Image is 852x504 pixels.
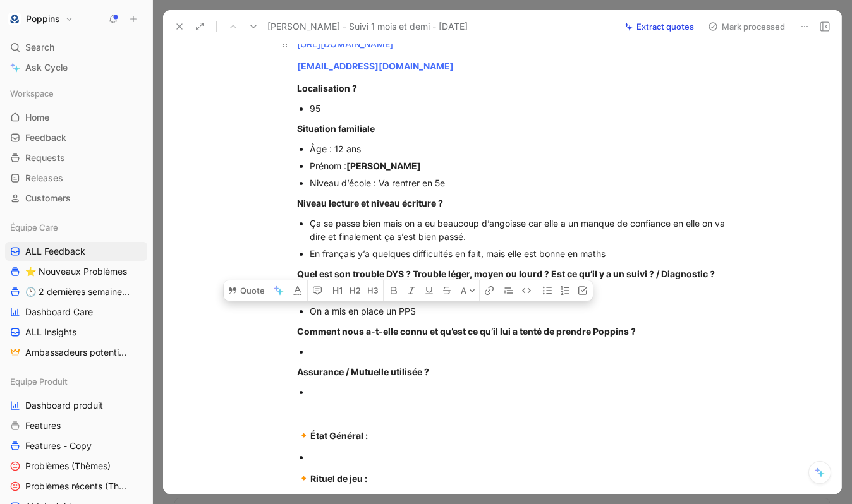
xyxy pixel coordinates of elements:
div: Équipe CareALL Feedback⭐ Nouveaux Problèmes🕐 2 dernières semaines - OccurencesDashboard CareALL I... [5,218,147,362]
a: 🕐 2 dernières semaines - Occurences [5,282,147,301]
strong: Comment nous a-t-elle connu et qu’est ce qu’il lui a tenté de prendre Poppins ? [297,326,636,337]
span: Problèmes (Thèmes) [25,460,111,472]
span: 🔸 [297,429,310,441]
span: Workspace [10,87,54,100]
a: ALL Insights [5,323,147,342]
button: PoppinsPoppins [5,10,76,28]
a: ALL Feedback [5,242,147,261]
button: Quote [224,280,269,301]
strong: Situation familiale [297,123,375,134]
span: Dashboard produit [25,399,103,412]
strong: Localisation ? [297,83,357,93]
a: ⭐ Nouveaux Problèmes [5,262,147,281]
span: ⭐ Nouveaux Problèmes [25,265,127,278]
div: Équipe Care [5,218,147,237]
strong: Rituel de jeu : [310,473,367,484]
span: Dashboard Care [25,306,93,318]
span: Releases [25,172,63,184]
span: [PERSON_NAME] - Suivi 1 mois et demi - [DATE] [267,19,468,34]
span: 🕐 2 dernières semaines - Occurences [25,285,133,298]
button: A [457,280,479,301]
a: Problèmes (Thèmes) [5,457,147,476]
strong: Quel est son trouble DYS ? Trouble léger, moyen ou lourd ? Est ce qu’il y a un suivi ? / Diagnost... [297,268,715,279]
button: Mark processed [702,18,791,35]
span: 🔸 [297,472,310,484]
span: Feedback [25,131,66,144]
span: Customers [25,192,71,205]
div: Equipe Produit [5,372,147,391]
h1: Poppins [26,13,60,25]
span: Features [25,419,61,432]
span: Problèmes récents (Thèmes) [25,480,131,493]
a: Ask Cycle [5,58,147,77]
a: Home [5,108,147,127]
div: Niveau d’école : Va rentrer en 5e [310,176,734,189]
strong: Niveau lecture et niveau écriture ? [297,198,443,208]
a: Problèmes récents (Thèmes) [5,477,147,496]
span: ALL Feedback [25,245,85,258]
span: Features - Copy [25,440,92,452]
span: ALL Insights [25,326,76,339]
a: Features [5,416,147,435]
a: Customers [5,189,147,208]
a: [URL][DOMAIN_NAME] [297,39,393,49]
span: Ambassadeurs potentiels [25,346,130,359]
a: Releases [5,169,147,188]
span: Équipe Care [10,221,58,234]
div: Prénom : [310,159,734,172]
strong: Assurance / Mutuelle utilisée ? [297,366,429,377]
span: Requests [25,152,65,164]
span: Search [25,40,54,55]
a: Dashboard Care [5,303,147,321]
span: Home [25,111,49,124]
span: [PERSON_NAME] [346,160,421,171]
div: Ça se passe bien mais on a eu beaucoup d’angoisse car elle a un manque de confiance en elle on va... [310,217,734,243]
div: Search [5,38,147,57]
img: Poppins [8,13,21,25]
button: Extract quotes [619,18,700,35]
div: Workspace [5,84,147,103]
a: Dashboard produit [5,396,147,415]
span: Equipe Produit [10,375,68,388]
span: Ask Cycle [25,60,68,75]
strong: État Général : [310,430,368,441]
a: Features - Copy [5,436,147,455]
a: Feedback [5,128,147,147]
a: Requests [5,148,147,167]
div: On a mis en place un PPS [310,304,734,318]
div: En français y’a quelques difficultés en fait, mais elle est bonne en maths [310,247,734,260]
div: 95 [310,102,734,115]
div: Âge : 12 ans [310,142,734,155]
a: Ambassadeurs potentiels [5,343,147,362]
a: [EMAIL_ADDRESS][DOMAIN_NAME] [297,61,454,71]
